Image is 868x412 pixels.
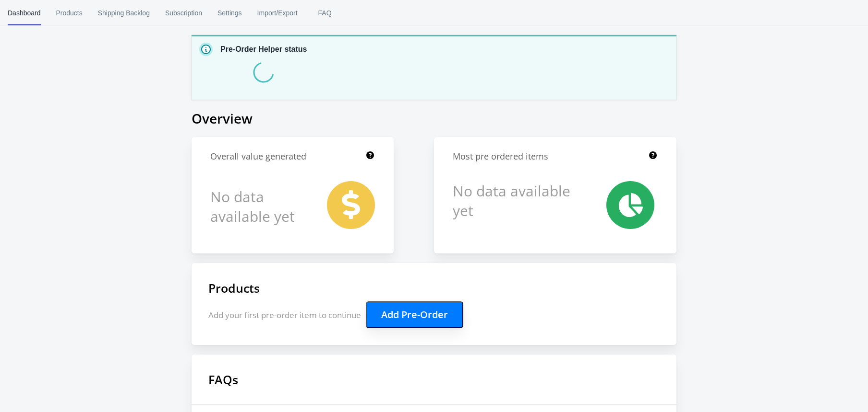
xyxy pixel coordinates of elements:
p: Add your first pre-order item to continue [208,301,660,328]
h1: Overview [192,109,676,127]
h1: Overall value generated [210,150,306,162]
span: Dashboard [8,0,41,25]
h1: FAQs [192,355,676,404]
h1: No data available yet [453,181,572,220]
span: Import/Export [257,0,298,25]
p: Pre-Order Helper status [220,44,307,55]
span: Shipping Backlog [98,0,150,25]
button: Add Pre-Order [366,301,463,328]
h1: Products [208,280,660,296]
span: FAQ [313,0,337,25]
span: Settings [217,0,242,25]
h1: Most pre ordered items [453,150,548,162]
span: Products [56,0,83,25]
span: Subscription [165,0,202,25]
h1: No data available yet [210,181,306,231]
